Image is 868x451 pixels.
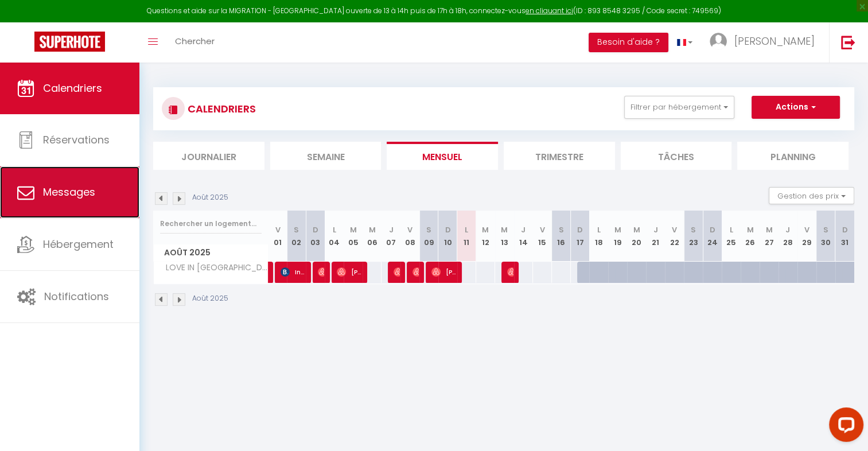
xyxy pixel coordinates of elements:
[507,261,513,283] span: [PERSON_NAME]
[540,224,545,235] abbr: V
[43,81,102,95] span: Calendriers
[589,211,608,262] th: 18
[154,244,268,261] span: Août 2025
[325,211,344,262] th: 04
[741,211,760,262] th: 26
[653,224,658,235] abbr: J
[192,293,228,304] p: Août 2025
[426,224,431,235] abbr: S
[350,224,357,235] abbr: M
[306,211,325,262] th: 03
[533,211,552,262] th: 15
[412,261,419,283] span: [PERSON_NAME]
[760,211,779,262] th: 27
[160,213,262,234] input: Rechercher un logement...
[765,224,772,235] abbr: M
[589,33,668,52] button: Besoin d'aide ?
[431,261,457,283] span: [PERSON_NAME]
[270,142,382,170] li: Semaine
[627,211,646,262] th: 20
[337,261,362,283] span: [PERSON_NAME][DATE]
[737,142,848,170] li: Planning
[769,187,854,204] button: Gestion des prix
[419,211,438,262] th: 09
[268,211,287,262] th: 01
[344,211,363,262] th: 05
[746,224,753,235] abbr: M
[389,224,394,235] abbr: J
[823,224,828,235] abbr: S
[287,211,306,262] th: 02
[407,224,412,235] abbr: V
[438,211,457,262] th: 10
[816,211,835,262] th: 30
[785,224,790,235] abbr: J
[646,211,665,262] th: 21
[597,224,601,235] abbr: L
[621,142,732,170] li: Tâches
[665,211,684,262] th: 22
[394,261,400,283] span: [PERSON_NAME]
[804,224,809,235] abbr: V
[842,224,848,235] abbr: D
[153,142,264,170] li: Journalier
[779,211,797,262] th: 28
[835,211,854,262] th: 31
[521,224,526,235] abbr: J
[400,211,419,262] th: 08
[34,32,105,52] img: Super Booking
[294,224,299,235] abbr: S
[501,224,508,235] abbr: M
[691,224,696,235] abbr: S
[43,185,95,199] span: Messages
[495,211,514,262] th: 13
[363,211,382,262] th: 06
[710,224,715,235] abbr: D
[185,96,256,122] h3: CALENDRIERS
[608,211,627,262] th: 19
[514,211,533,262] th: 14
[734,34,815,48] span: [PERSON_NAME]
[155,262,270,274] span: LOVE IN [GEOGRAPHIC_DATA]
[633,224,640,235] abbr: M
[43,133,110,147] span: Réservations
[729,224,733,235] abbr: L
[577,224,583,235] abbr: D
[841,35,855,49] img: logout
[797,211,816,262] th: 29
[752,96,840,119] button: Actions
[614,224,621,235] abbr: M
[701,22,829,63] a: ... [PERSON_NAME]
[624,96,734,119] button: Filtrer par hébergement
[275,224,280,235] abbr: V
[382,211,400,262] th: 07
[710,33,727,50] img: ...
[820,403,868,451] iframe: LiveChat chat widget
[504,142,615,170] li: Trimestre
[526,6,573,15] a: en cliquant ici
[552,211,571,262] th: 16
[684,211,703,262] th: 23
[457,211,476,262] th: 11
[387,142,498,170] li: Mensuel
[44,289,109,304] span: Notifications
[333,224,336,235] abbr: L
[482,224,489,235] abbr: M
[281,261,306,283] span: Inès Reguiga
[559,224,564,235] abbr: S
[175,35,215,47] span: Chercher
[313,224,318,235] abbr: D
[369,224,376,235] abbr: M
[722,211,741,262] th: 25
[476,211,495,262] th: 12
[43,237,114,251] span: Hébergement
[672,224,677,235] abbr: V
[192,192,228,203] p: Août 2025
[318,261,324,283] span: [PERSON_NAME]
[571,211,590,262] th: 17
[166,22,223,63] a: Chercher
[703,211,722,262] th: 24
[445,224,450,235] abbr: D
[465,224,468,235] abbr: L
